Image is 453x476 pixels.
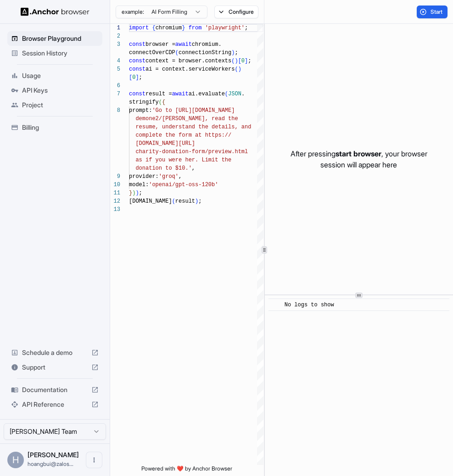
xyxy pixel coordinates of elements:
div: Project [7,98,102,112]
span: const [129,91,145,97]
span: await [175,41,192,48]
span: [DOMAIN_NAME][URL] [135,140,195,147]
span: } [129,190,132,196]
div: 3 [110,40,120,49]
div: 1 [110,24,120,32]
div: 4 [110,57,120,65]
div: 8 [110,106,120,115]
div: Schedule a demo [7,345,102,360]
span: const [129,41,145,48]
div: 12 [110,197,120,205]
span: API Reference [22,400,88,409]
span: ; [235,50,238,56]
span: ] [245,58,248,64]
div: 2 [110,32,120,40]
span: ( [175,50,179,56]
div: Support [7,360,102,375]
div: Browser Playground [7,31,102,46]
span: Hoang Bui [28,451,79,459]
span: connectOverCDP [129,50,175,56]
span: Usage [22,71,99,80]
span: connectionString [179,50,231,56]
span: stringify [129,99,159,105]
span: Powered with ❤️ by Anchor Browser [141,465,232,476]
span: charity-donation-form/preview.html [135,149,248,155]
span: { [162,99,165,105]
div: 13 [110,205,120,214]
span: ( [159,99,162,105]
span: ) [135,190,139,196]
span: context = browser.contexts [145,58,231,64]
span: start browser [336,149,381,158]
span: Documentation [22,385,88,394]
div: 7 [110,90,120,98]
div: 10 [110,181,120,189]
span: ) [132,190,135,196]
span: model: [129,182,149,188]
span: 0 [241,58,245,64]
span: Support [22,363,88,372]
span: ​ [273,300,278,310]
span: 'Go to [URL][DOMAIN_NAME] [152,107,235,114]
span: ( [172,198,175,205]
span: ai.evaluate [189,91,225,97]
span: [DOMAIN_NAME] [129,198,172,205]
div: 9 [110,172,120,181]
span: 'groq' [159,173,179,180]
span: Browser Playground [22,34,99,43]
span: ; [139,74,142,81]
span: prompt: [129,107,152,114]
span: browser = [145,41,175,48]
span: ( [235,66,238,72]
span: import [129,25,149,31]
span: Billing [22,123,99,132]
span: , [179,173,182,180]
span: example: [122,8,144,16]
div: Usage [7,68,102,83]
span: complete the form at https:// [135,132,231,138]
span: API Keys [22,86,99,95]
span: } [182,25,185,31]
span: 'playwright' [205,25,245,31]
span: result = [145,91,172,97]
span: No logs to show [285,302,334,308]
p: After pressing , your browser session will appear here [291,148,427,170]
span: const [129,58,145,64]
span: ) [195,198,198,205]
button: Configure [214,6,259,18]
span: ) [231,50,235,56]
span: from [189,25,202,31]
span: donation to $10.' [135,165,191,172]
span: ; [248,58,251,64]
span: const [129,66,145,72]
span: Project [22,100,99,110]
span: chromium. [192,41,222,48]
span: provider: [129,173,159,180]
span: demone2/[PERSON_NAME], read the [135,116,238,122]
div: API Reference [7,397,102,412]
span: ; [245,25,248,31]
span: Session History [22,49,99,58]
span: [ [238,58,241,64]
div: Documentation [7,382,102,397]
div: H [7,452,24,468]
span: Schedule a demo [22,348,88,357]
div: Billing [7,120,102,135]
span: ( [225,91,228,97]
span: hoangbui@zalos.io [28,460,73,467]
span: chromium [156,25,182,31]
div: 11 [110,189,120,197]
span: resume, understand the details, and [135,124,251,130]
div: Session History [7,46,102,61]
span: 'openai/gpt-oss-120b' [149,182,218,188]
span: ; [198,198,201,205]
span: ] [135,74,139,81]
span: . [241,91,245,97]
span: await [172,91,189,97]
span: Start [431,8,443,16]
div: 6 [110,82,120,90]
span: ) [238,66,241,72]
span: ai = context.serviceWorkers [145,66,235,72]
span: ) [235,58,238,64]
span: result [175,198,195,205]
